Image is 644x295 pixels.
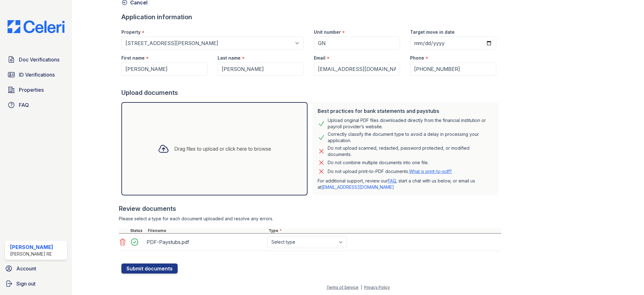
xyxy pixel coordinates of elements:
div: | [361,285,362,290]
a: FAQ [5,99,67,111]
div: Status [129,228,147,233]
div: Upload documents [121,88,501,97]
div: [PERSON_NAME] [10,243,53,251]
a: ID Verifications [5,68,67,81]
label: Last name [218,55,241,61]
p: For additional support, review our , start a chat with us below, or email us at [318,178,494,190]
label: Phone [410,55,424,61]
a: Terms of Service [326,285,358,290]
button: Submit documents [121,263,178,274]
span: Sign out [16,280,36,287]
div: Do not upload scanned, redacted, password protected, or modified documents. [328,145,494,158]
span: ID Verifications [19,71,55,78]
a: What is print-to-pdf? [409,169,452,174]
span: Account [16,265,36,272]
div: Review documents [119,204,501,213]
div: Filename [147,228,267,233]
a: Doc Verifications [5,53,67,66]
div: PDF-Paystubs.pdf [147,237,265,247]
div: Application information [121,13,501,21]
div: [PERSON_NAME] RE [10,251,53,257]
a: Sign out [3,277,69,290]
label: Property [121,29,141,35]
a: FAQ [388,178,396,183]
img: CE_Logo_Blue-a8612792a0a2168367f1c8372b55b34899dd931a85d93a1a3d3e32e68fde9ad4.png [3,20,69,33]
a: Account [3,262,69,275]
div: Drag files to upload or click here to browse [174,145,271,153]
div: Please select a type for each document uploaded and resolve any errors. [119,216,501,222]
label: Email [314,55,325,61]
div: Upload original PDF files downloaded directly from the financial institution or payroll provider’... [328,117,494,130]
span: Doc Verifications [19,56,59,63]
span: Properties [19,86,44,94]
div: Best practices for bank statements and paystubs [318,107,494,115]
label: Unit number [314,29,341,35]
p: Do not upload print-to-PDF documents. [328,168,452,175]
div: Do not combine multiple documents into one file. [328,159,429,166]
a: [EMAIL_ADDRESS][DOMAIN_NAME] [321,184,394,190]
a: Privacy Policy [364,285,390,290]
div: Correctly classify the document type to avoid a delay in processing your application. [328,131,494,144]
div: Type [267,228,501,233]
label: Target move in date [410,29,455,35]
span: FAQ [19,101,29,109]
a: Properties [5,84,67,96]
label: First name [121,55,145,61]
